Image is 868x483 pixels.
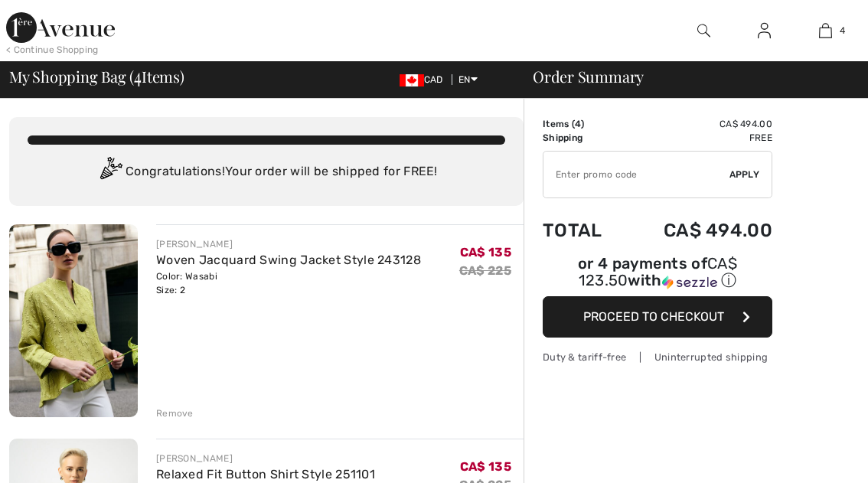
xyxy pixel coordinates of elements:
span: CAD [400,74,449,85]
span: EN [458,74,478,85]
div: < Continue Shopping [6,43,99,57]
div: Remove [156,406,194,420]
img: Woven Jacquard Swing Jacket Style 243128 [9,224,138,417]
span: CA$ 135 [460,459,511,474]
td: Items ( ) [543,117,624,131]
div: or 4 payments ofCA$ 123.50withSezzle Click to learn more about Sezzle [543,256,772,296]
button: Proceed to Checkout [543,296,772,338]
img: 1ère Avenue [6,12,115,43]
s: CA$ 225 [459,263,511,278]
div: Duty & tariff-free | Uninterrupted shipping [543,350,772,364]
img: search the website [697,21,710,40]
span: My Shopping Bag ( Items) [9,69,184,84]
a: 4 [796,21,855,40]
img: My Bag [819,21,832,40]
span: CA$ 123.50 [579,254,737,289]
div: Order Summary [514,69,859,84]
div: or 4 payments of with [543,256,772,291]
div: [PERSON_NAME] [156,452,375,465]
img: Sezzle [662,276,717,289]
a: Relaxed Fit Button Shirt Style 251101 [156,467,375,481]
img: My Info [758,21,771,40]
span: 4 [134,65,142,85]
span: 4 [840,24,845,38]
div: Congratulations! Your order will be shipped for FREE! [28,157,505,188]
td: Shipping [543,131,624,145]
div: [PERSON_NAME] [156,237,421,251]
img: Canadian Dollar [400,74,424,86]
td: CA$ 494.00 [624,117,772,131]
input: Promo code [543,152,729,197]
span: CA$ 135 [460,245,511,259]
span: 4 [575,119,581,129]
span: Proceed to Checkout [583,309,724,324]
td: CA$ 494.00 [624,204,772,256]
a: Woven Jacquard Swing Jacket Style 243128 [156,253,421,267]
td: Free [624,131,772,145]
img: Congratulation2.svg [95,157,126,188]
a: Sign In [746,21,783,41]
div: Color: Wasabi Size: 2 [156,269,421,297]
td: Total [543,204,624,256]
span: Apply [729,168,760,181]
